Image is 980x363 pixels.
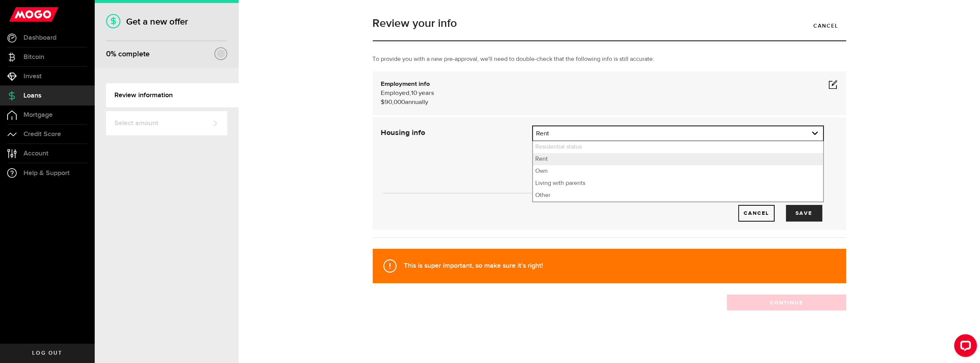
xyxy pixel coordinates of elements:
[806,18,846,34] a: Cancel
[533,153,823,165] li: Rent
[404,262,543,270] strong: This is super important, so make sure it's right!
[533,141,823,153] li: Residential status
[948,331,980,363] iframe: LiveChat chat widget
[23,150,48,157] span: Account
[381,90,410,96] span: Employed
[533,165,823,177] li: Own
[405,99,428,105] span: annually
[373,55,846,64] p: To provide you with a new pre-approval, we'll need to double-check that the following info is sti...
[23,73,42,80] span: Invest
[23,170,70,177] span: Help & Support
[786,205,822,222] button: Save
[106,47,150,61] div: % complete
[381,129,425,137] strong: Housing info
[32,351,62,356] span: Log out
[106,83,239,107] a: Review information
[23,131,61,138] span: Credit Score
[381,99,405,105] span: $90,000
[727,295,846,310] button: Continue
[106,111,227,135] a: Select amount
[106,16,227,27] h1: Get a new offer
[411,90,435,96] span: 10 years
[381,81,430,87] b: Employment info
[373,18,846,29] h1: Review your info
[738,205,775,222] a: Cancel
[23,112,53,118] span: Mortgage
[23,34,56,41] span: Dashboard
[106,50,111,59] span: 0
[533,189,823,202] li: Other
[410,90,411,96] span: ,
[533,126,823,141] a: expand select
[23,92,41,99] span: Loans
[533,177,823,189] li: Living with parents
[23,54,44,60] span: Bitcoin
